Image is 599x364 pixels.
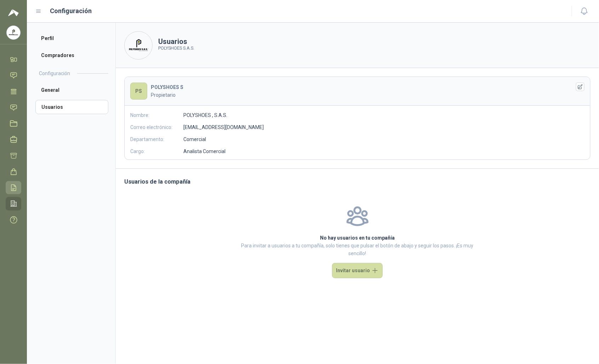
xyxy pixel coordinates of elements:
[183,135,206,143] p: Comercial
[35,31,108,45] a: Perfil
[158,38,194,45] h1: Usuarios
[130,147,183,155] p: Cargo:
[183,123,264,131] p: [EMAIL_ADDRESS][DOMAIN_NAME]
[8,9,19,17] img: Logo peakr
[130,123,183,131] p: Correo electrónico:
[130,83,147,100] div: PS
[158,45,194,52] p: POLYSHOES S.A.S.
[130,111,183,119] p: Nombre:
[50,6,92,16] h1: Configuración
[183,147,226,155] p: Analista Comercial
[130,135,183,143] p: Departamento:
[125,32,152,59] img: Company Logo
[183,111,227,119] p: POLYSHOES , S.A.S.
[35,83,108,97] a: General
[35,100,108,114] a: Usuarios
[7,26,20,39] img: Company Logo
[151,91,560,99] p: Propietario
[332,263,383,278] button: Invitar usuario
[39,69,70,77] h2: Configuración
[234,242,481,257] p: Para invitar a usuarios a tu compañía, solo tienes que pulsar el botón de abajo y seguir los paso...
[234,234,481,242] h2: No hay usuarios en tu compañía
[35,48,108,62] a: Compradores
[124,177,591,186] h3: Usuarios de la compañía
[151,84,183,90] b: POLYSHOES S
